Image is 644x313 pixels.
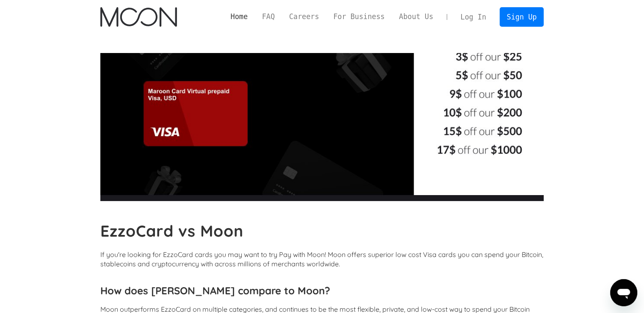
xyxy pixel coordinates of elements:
[100,7,177,27] img: Moon Logo
[100,7,177,27] a: home
[392,11,440,22] a: About Us
[100,250,544,268] p: If you're looking for EzzoCard cards you may want to try Pay with Moon! Moon offers superior low ...
[282,11,326,22] a: Careers
[224,11,255,22] a: Home
[453,8,493,26] a: Log In
[326,11,392,22] a: For Business
[255,11,282,22] a: FAQ
[500,7,544,26] a: Sign Up
[100,284,544,297] h3: How does [PERSON_NAME] compare to Moon?
[100,221,244,240] b: EzzoCard vs Moon
[610,279,637,306] iframe: Button to launch messaging window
